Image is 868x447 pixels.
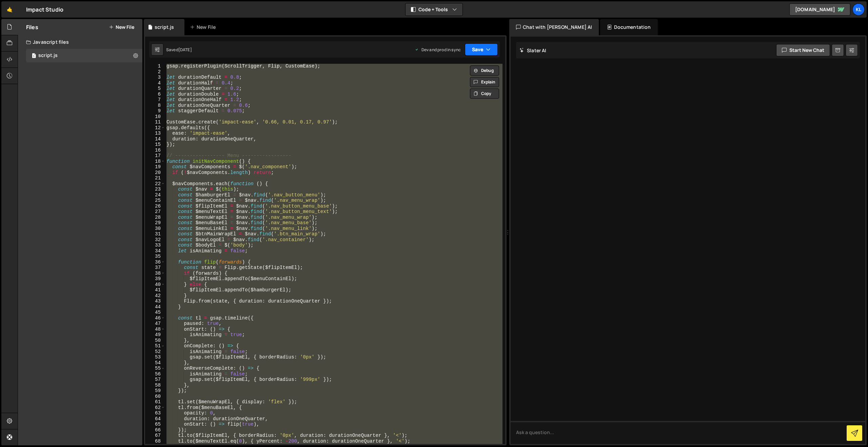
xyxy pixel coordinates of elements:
div: 11 [145,119,165,125]
div: 68 [145,439,165,444]
div: 5 [145,86,165,92]
div: 65 [145,422,165,427]
div: 52 [145,349,165,355]
div: 19 [145,164,165,170]
div: 55 [145,366,165,371]
div: 66 [145,427,165,433]
div: 62 [145,405,165,411]
div: 2 [145,69,165,75]
div: 46 [145,315,165,321]
div: 20 [145,170,165,176]
button: Copy [470,89,499,99]
div: 57 [145,377,165,383]
div: Impact Studio [26,5,63,14]
a: Kl [852,3,865,16]
div: Saved [166,47,192,53]
div: 33 [145,242,165,248]
div: 38 [145,271,165,276]
div: New File [190,24,218,31]
div: 6 [145,92,165,97]
div: 9 [145,108,165,114]
div: 56 [145,371,165,377]
div: 48 [145,327,165,332]
div: 8 [145,103,165,109]
button: Code + Tools [406,3,462,16]
h2: Slater AI [519,47,547,54]
div: script.js [155,24,174,31]
button: Save [465,43,498,56]
button: Start new chat [776,44,830,56]
button: Debug [470,65,499,76]
div: 13 [145,131,165,136]
div: 24 [145,192,165,198]
div: script.js [38,53,58,59]
div: 28 [145,215,165,220]
div: 51 [145,343,165,349]
div: 42 [145,293,165,299]
div: 47 [145,321,165,327]
div: 64 [145,416,165,422]
div: 17 [145,153,165,159]
div: 18 [145,159,165,164]
div: Dev and prod in sync [415,47,461,53]
div: 53 [145,354,165,360]
div: 36 [145,259,165,265]
div: 26 [145,203,165,209]
div: 30 [145,226,165,232]
button: New File [109,24,134,30]
div: 63 [145,410,165,416]
div: Javascript files [18,35,142,49]
div: 60 [145,394,165,400]
div: 29 [145,220,165,226]
span: 1 [32,54,36,59]
div: 67 [145,433,165,439]
div: 49 [145,332,165,338]
div: 40 [145,282,165,288]
div: 37 [145,265,165,271]
h2: Files [26,23,38,31]
div: Documentation [600,19,657,35]
div: 31 [145,231,165,237]
div: 44 [145,304,165,310]
div: 13507/33932.js [26,49,142,62]
div: 41 [145,287,165,293]
div: 61 [145,399,165,405]
div: 21 [145,175,165,181]
div: 3 [145,75,165,80]
div: 32 [145,237,165,243]
button: Explain [470,77,499,87]
div: 16 [145,148,165,153]
div: 58 [145,383,165,388]
div: 34 [145,248,165,254]
div: 23 [145,187,165,192]
div: 7 [145,97,165,103]
a: [DOMAIN_NAME] [789,3,850,16]
div: 22 [145,181,165,187]
div: 35 [145,254,165,259]
div: 45 [145,310,165,315]
div: 15 [145,142,165,148]
div: 14 [145,136,165,142]
div: Chat with [PERSON_NAME] AI [509,19,599,35]
div: 39 [145,276,165,282]
div: 4 [145,80,165,86]
div: 25 [145,198,165,203]
div: [DATE] [178,47,192,53]
a: 🤙 [1,1,18,18]
div: 50 [145,338,165,344]
div: 27 [145,209,165,215]
div: 12 [145,125,165,131]
div: 54 [145,360,165,366]
div: 10 [145,114,165,120]
div: 43 [145,298,165,304]
div: 1 [145,63,165,69]
div: 59 [145,388,165,394]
